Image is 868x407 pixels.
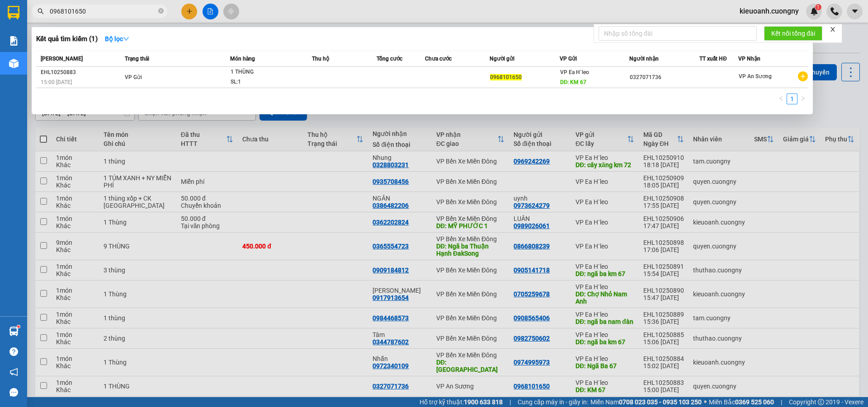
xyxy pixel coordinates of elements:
span: plus-circle [798,71,808,81]
span: VP Gửi [125,74,142,80]
span: [PERSON_NAME] [41,56,83,62]
button: left [776,94,787,104]
span: right [800,96,806,101]
div: 0327071736 [630,73,699,82]
span: close-circle [158,8,164,14]
strong: Bộ lọc [105,35,129,42]
div: 1 THÙNG [231,67,298,77]
span: Người nhận [629,56,659,62]
span: question-circle [9,347,18,356]
span: message [9,388,18,397]
span: VP Nhận [738,56,760,62]
span: Chưa cước [425,56,452,62]
span: notification [9,368,18,376]
span: VP Ea H`leo [560,69,589,75]
span: left [778,96,784,101]
button: right [797,94,808,104]
span: search [38,8,44,14]
span: Trạng thái [125,56,149,62]
span: down [123,36,129,42]
span: 15:00 [DATE] [41,79,72,85]
img: warehouse-icon [9,327,19,336]
span: VP An Sương [739,73,772,80]
span: close-circle [158,7,164,16]
input: Nhập số tổng đài [599,26,757,41]
img: logo-vxr [8,6,19,19]
span: Thu hộ [312,56,329,62]
span: Món hàng [230,56,255,62]
span: VP Gửi [560,56,577,62]
a: 1 [787,94,797,104]
span: Tổng cước [377,56,402,62]
button: Kết nối tổng đài [764,26,822,41]
img: warehouse-icon [9,59,19,68]
span: TT xuất HĐ [699,56,727,62]
h3: Kết quả tìm kiếm ( 1 ) [36,34,98,44]
span: DĐ: KM 67 [560,79,587,85]
span: Người gửi [490,56,514,62]
div: EHL10250883 [41,68,122,77]
button: Bộ lọcdown [98,32,137,46]
span: 0968101650 [490,74,522,80]
span: Kết nối tổng đài [771,28,815,38]
input: Tìm tên, số ĐT hoặc mã đơn [50,6,156,16]
img: solution-icon [9,36,19,46]
sup: 1 [17,325,20,328]
li: Previous Page [776,94,787,104]
li: 1 [787,94,797,104]
span: close [830,26,836,33]
li: Next Page [797,94,808,104]
div: SL: 1 [231,77,298,87]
